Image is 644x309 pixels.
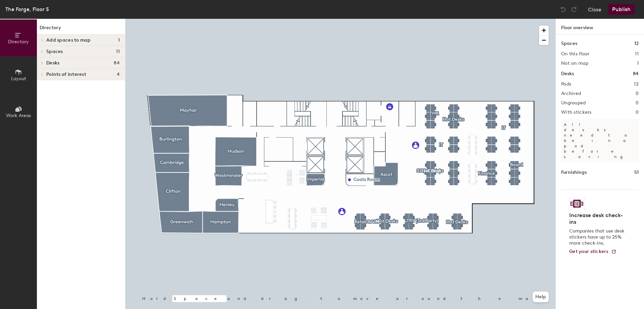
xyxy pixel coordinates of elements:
[569,212,627,225] h4: Increase desk check-ins
[561,91,581,96] h2: Archived
[561,169,587,176] h1: Furnishings
[636,100,639,106] h2: 0
[569,249,608,254] span: Get your stickers
[5,5,49,13] div: The Forge, Floor 5
[560,6,567,13] img: Undo
[46,38,91,43] span: Add spaces to map
[636,91,639,96] h2: 0
[46,60,59,66] span: Desks
[114,60,120,66] span: 84
[569,228,627,246] p: Companies that use desk stickers have up to 25% more check-ins.
[608,4,635,15] button: Publish
[46,72,86,77] span: Points of interest
[635,51,639,57] h2: 11
[46,49,63,54] span: Spaces
[533,292,549,302] button: Help
[634,169,639,176] h1: 51
[569,198,585,209] img: Sticker logo
[561,40,577,47] h1: Spaces
[556,19,644,35] h1: Floor overview
[37,24,125,35] h1: Directory
[561,61,588,66] h2: Not on map
[634,82,639,87] h2: 12
[561,119,639,162] p: All desks need to be in a pod before saving
[11,76,26,82] span: Layout
[634,40,639,47] h1: 12
[571,6,577,13] img: Redo
[569,249,616,255] a: Get your stickers
[561,110,592,115] h2: With stickers
[636,110,639,115] h2: 0
[561,70,574,78] h1: Desks
[637,61,639,66] h2: 1
[561,82,571,87] h2: Pods
[633,70,639,78] h1: 84
[588,4,601,15] button: Close
[8,39,29,45] span: Directory
[117,72,120,77] span: 4
[561,51,590,57] h2: On this floor
[118,38,120,43] span: 1
[6,113,31,118] span: Work Areas
[561,100,586,106] h2: Ungrouped
[116,49,120,54] span: 11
